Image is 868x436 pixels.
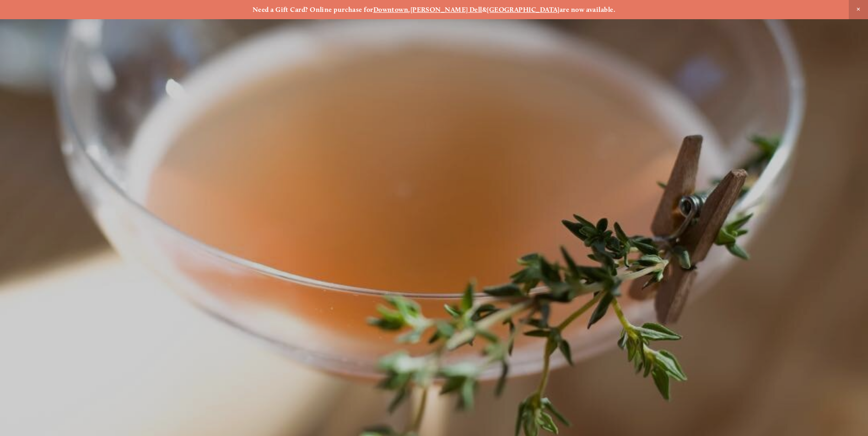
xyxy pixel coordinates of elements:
[373,5,409,14] a: Downtown
[253,5,373,14] strong: Need a Gift Card? Online purchase for
[410,5,482,14] a: [PERSON_NAME] Dell
[560,5,615,14] strong: are now available.
[487,5,560,14] a: [GEOGRAPHIC_DATA]
[408,5,410,14] strong: ,
[482,5,487,14] strong: &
